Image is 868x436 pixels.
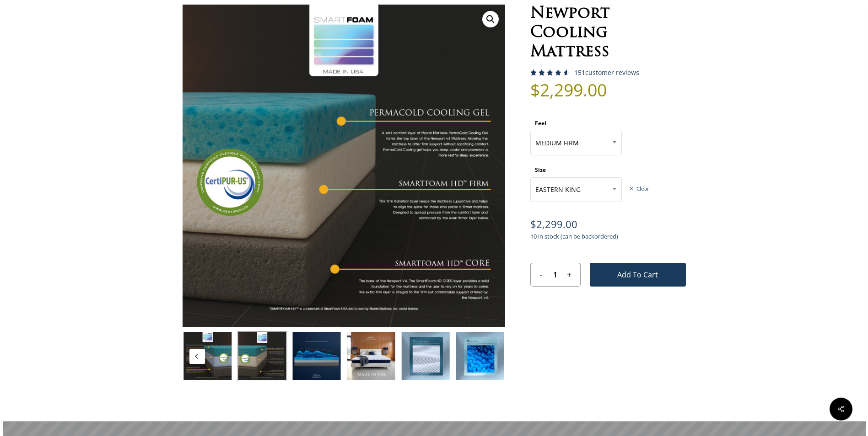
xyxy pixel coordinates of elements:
[574,69,639,76] a: 151customer reviews
[530,69,567,114] span: Rated out of 5 based on customer ratings
[482,11,499,27] a: View full-screen image gallery
[531,133,621,153] span: MEDIUM FIRM
[530,218,577,231] bdi: 2,299.00
[530,78,607,101] bdi: 2,299.00
[590,263,686,287] button: Add to cart
[629,186,649,192] a: Clear options
[535,119,546,127] label: Feel
[531,263,547,286] input: -
[531,180,621,199] span: EASTERN KING
[530,177,622,202] span: EASTERN KING
[535,166,546,174] label: Size
[530,5,686,62] h1: Newport Cooling Mattress
[539,298,677,323] iframe: Secure express checkout frame
[530,69,570,76] div: Rated 4.69 out of 5
[530,218,536,231] span: $
[530,131,622,155] span: MEDIUM FIRM
[574,68,585,77] span: 151
[546,263,564,286] input: Product quantity
[189,349,205,364] button: Previous
[564,263,580,286] input: +
[530,69,545,85] span: 151
[530,230,686,249] p: 10 in stock (can be backordered)
[530,78,540,101] span: $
